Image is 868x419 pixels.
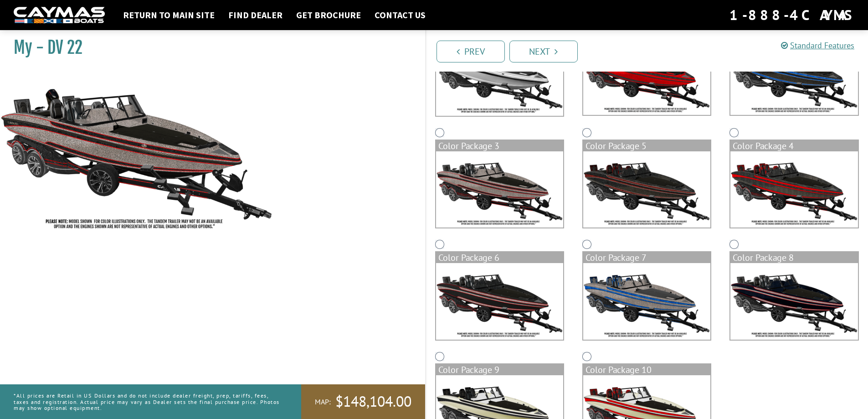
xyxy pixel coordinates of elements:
[509,41,578,62] a: Next
[729,5,854,25] div: 1-888-4CAYMAS
[730,140,858,151] div: Color Package 4
[583,151,710,228] img: color_package_365.png
[436,151,563,228] img: color_package_364.png
[436,263,563,340] img: color_package_367.png
[583,140,710,151] div: Color Package 5
[583,364,710,375] div: Color Package 10
[118,9,219,21] a: Return to main site
[583,38,710,115] img: color_package_362.png
[730,151,858,228] img: color_package_366.png
[14,7,105,24] img: white-logo-c9c8dbefe5ff5ceceb0f0178aa75bf4bb51f6bca0971e226c86eb53dfe498488.png
[781,40,854,51] a: Standard Features
[14,388,281,415] p: *All prices are Retail in US Dollars and do not include dealer freight, prep, tariffs, fees, taxe...
[14,37,402,58] h1: My - DV 22
[436,140,563,151] div: Color Package 3
[730,38,858,115] img: color_package_363.png
[335,392,411,411] span: $148,104.00
[437,41,505,62] a: Prev
[224,9,287,21] a: Find Dealer
[583,252,710,263] div: Color Package 7
[730,252,858,263] div: Color Package 8
[292,9,365,21] a: Get Brochure
[370,9,430,21] a: Contact Us
[301,384,425,419] a: MAP:$148,104.00
[436,38,563,116] img: DV22-Base-Layer.png
[730,263,858,340] img: color_package_369.png
[436,364,563,375] div: Color Package 9
[315,397,331,407] span: MAP:
[436,252,563,263] div: Color Package 6
[583,263,710,340] img: color_package_368.png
